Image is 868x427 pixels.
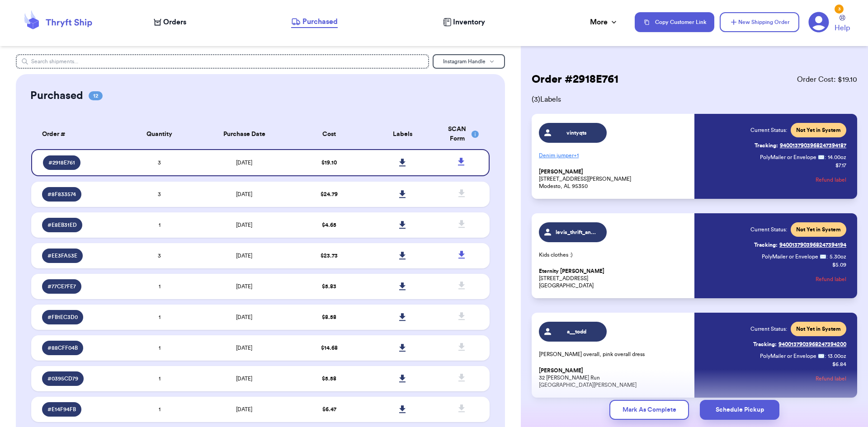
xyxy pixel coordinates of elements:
[556,129,599,136] span: vintyqts
[539,251,689,258] p: Kids clothes :)
[31,119,123,149] th: Order #
[590,17,618,28] div: More
[322,222,336,228] span: $ 4.65
[796,127,841,134] span: Not Yet in System
[443,59,486,64] span: Instagram Handle
[322,407,336,412] span: $ 6.47
[755,142,778,149] span: Tracking:
[159,345,160,351] span: 1
[828,154,846,161] span: 14.00 oz
[322,314,336,320] span: $ 8.58
[123,119,196,149] th: Quantity
[291,16,338,28] a: Purchased
[825,352,826,360] span: :
[574,153,579,158] span: + 1
[816,269,846,289] button: Refund label
[48,159,75,166] span: # 2918E761
[47,375,78,382] span: # 0395CD79
[16,54,429,69] input: Search shipments...
[236,160,252,165] span: [DATE]
[322,284,336,289] span: $ 5.83
[532,94,857,105] span: ( 3 ) Labels
[835,5,844,14] div: 3
[797,74,857,85] span: Order Cost: $ 19.10
[158,192,161,197] span: 3
[47,283,76,290] span: # 77CE7FE7
[539,351,689,358] p: [PERSON_NAME] overall, pink overall dress
[816,170,846,190] button: Refund label
[808,12,829,33] a: 3
[47,252,77,259] span: # EE3FA53E
[532,72,618,87] h2: Order # 2918E761
[760,155,825,160] span: PolyMailer or Envelope ✉️
[750,325,787,333] span: Current Status:
[236,284,252,289] span: [DATE]
[236,192,252,197] span: [DATE]
[47,406,76,413] span: # E14F94FB
[556,328,599,335] span: a__todd
[826,253,828,260] span: :
[322,376,336,381] span: $ 5.58
[236,407,252,412] span: [DATE]
[753,337,846,352] a: Tracking:9400137903968247394200
[453,17,485,28] span: Inventory
[443,17,485,28] a: Inventory
[236,314,252,320] span: [DATE]
[159,314,160,320] span: 1
[302,16,338,27] span: Purchased
[321,160,337,165] span: $ 19.10
[47,191,76,198] span: # 8F833574
[366,119,439,149] th: Labels
[835,15,850,33] a: Help
[832,261,846,268] p: $ 5.09
[796,226,841,233] span: Not Yet in System
[163,17,186,28] span: Orders
[159,407,160,412] span: 1
[433,54,505,69] button: Instagram Handle
[539,268,604,275] span: Eternity [PERSON_NAME]
[539,367,583,374] span: [PERSON_NAME]
[321,253,338,258] span: $ 23.73
[539,168,689,190] p: [STREET_ADDRESS][PERSON_NAME] Modesto, AL 95350
[825,154,826,161] span: :
[47,344,78,352] span: # 88CFF04B
[539,148,689,163] p: Denim jumper
[321,345,338,351] span: $ 14.68
[816,369,846,389] button: Refund label
[89,91,103,100] span: 12
[236,376,252,381] span: [DATE]
[321,192,338,197] span: $ 24.79
[635,12,714,32] button: Copy Customer Link
[762,254,826,259] span: PolyMailer or Envelope ✉️
[159,376,160,381] span: 1
[835,23,850,33] span: Help
[236,253,252,258] span: [DATE]
[830,253,846,260] span: 5.30 oz
[556,229,599,236] span: levis_thrift_and_fun
[47,221,77,229] span: # E8EB31ED
[158,160,161,165] span: 3
[158,253,161,258] span: 3
[753,341,777,348] span: Tracking:
[828,352,846,360] span: 13.00 oz
[755,138,846,153] a: Tracking:9400137903968247394187
[159,222,160,228] span: 1
[796,325,841,333] span: Not Yet in System
[159,284,160,289] span: 1
[750,127,787,134] span: Current Status:
[760,353,825,359] span: PolyMailer or Envelope ✉️
[754,241,778,249] span: Tracking:
[539,267,689,289] p: [STREET_ADDRESS] [GEOGRAPHIC_DATA]
[835,162,846,169] p: $ 7.17
[754,238,846,252] a: Tracking:9400137903968247394194
[47,314,78,321] span: # FB1EC3D0
[539,367,689,389] p: 32 [PERSON_NAME] Run [GEOGRAPHIC_DATA][PERSON_NAME]
[700,400,779,420] button: Schedule Pickup
[196,119,292,149] th: Purchase Date
[292,119,366,149] th: Cost
[750,226,787,233] span: Current Status:
[445,125,479,144] div: SCAN Form
[720,12,799,32] button: New Shipping Order
[236,345,252,351] span: [DATE]
[154,17,186,28] a: Orders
